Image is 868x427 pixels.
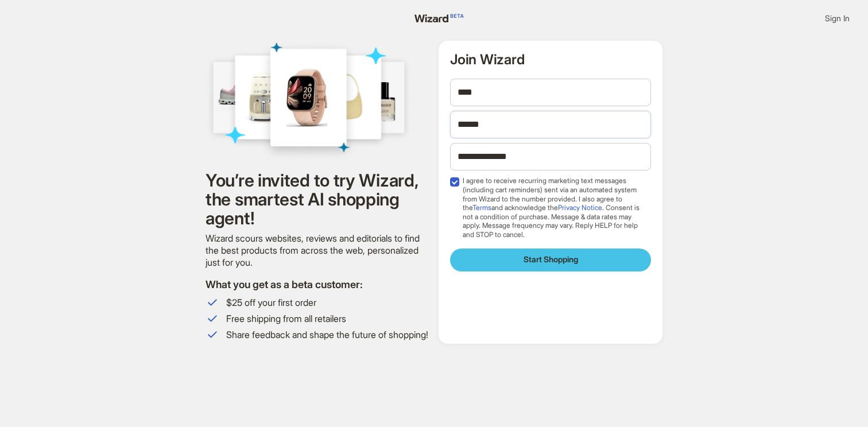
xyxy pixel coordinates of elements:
span: Share feedback and shape the future of shopping! [226,329,429,341]
h2: Join Wizard [450,52,651,67]
a: Terms [472,203,491,212]
span: I agree to receive recurring marketing text messages (including cart reminders) sent via an autom... [463,176,646,239]
span: Sign In [825,13,850,24]
span: Start Shopping [524,254,578,265]
h2: What you get as a beta customer: [206,278,429,291]
a: Privacy Notice [558,203,602,212]
div: Wizard scours websites, reviews and editorials to find the best products from across the web, per... [206,232,429,268]
button: Start Shopping [450,249,651,271]
span: Free shipping from all retailers [226,313,429,325]
button: Sign In [816,9,859,28]
span: $25 off your first order [226,297,429,309]
h1: You’re invited to try Wizard, the smartest AI shopping agent! [206,171,429,228]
